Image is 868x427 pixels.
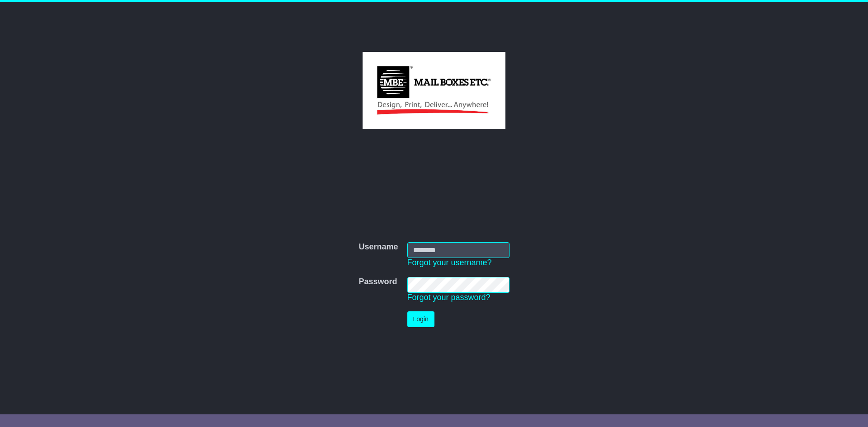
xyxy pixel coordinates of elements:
[407,311,434,327] button: Login
[407,258,492,267] a: Forgot your username?
[363,52,505,129] img: MBE Macquarie Park
[359,242,398,252] label: Username
[359,277,397,287] label: Password
[407,293,491,302] a: Forgot your password?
